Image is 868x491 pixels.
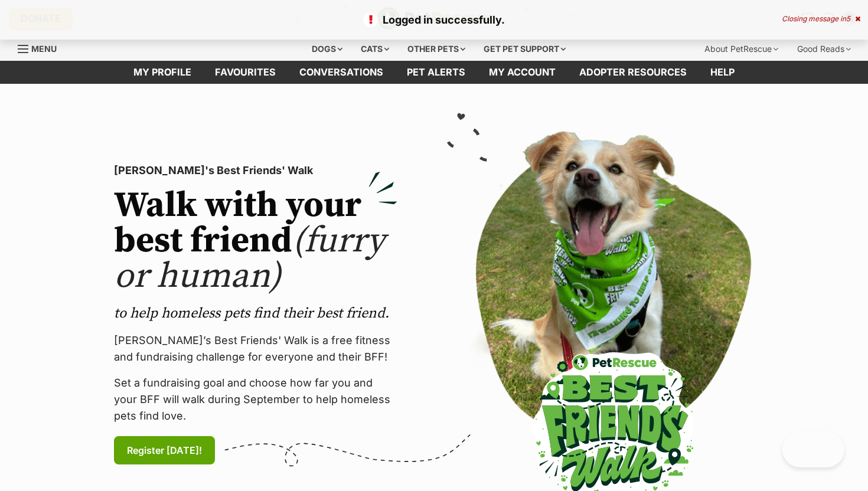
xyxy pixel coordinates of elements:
div: Get pet support [475,37,574,61]
iframe: Help Scout Beacon - Open [782,432,844,467]
a: Menu [18,37,65,58]
span: Register [DATE]! [127,443,202,457]
a: conversations [288,61,395,84]
a: Favourites [203,61,288,84]
a: Help [699,61,746,84]
div: Good Reads [789,37,859,61]
p: to help homeless pets find their best friend. [114,304,397,323]
a: Pet alerts [395,61,477,84]
a: Adopter resources [567,61,699,84]
h2: Walk with your best friend [114,188,397,294]
span: (furry or human) [114,219,385,299]
p: [PERSON_NAME]’s Best Friends' Walk is a free fitness and fundraising challenge for everyone and t... [114,332,397,365]
div: Cats [353,37,397,61]
p: Set a fundraising goal and choose how far you and your BFF will walk during September to help hom... [114,375,397,424]
div: Dogs [304,37,351,61]
p: [PERSON_NAME]'s Best Friends' Walk [114,162,397,179]
span: Menu [31,44,57,54]
div: About PetRescue [696,37,787,61]
a: My profile [122,61,203,84]
a: Register [DATE]! [114,436,215,464]
div: Other pets [399,37,474,61]
a: My account [477,61,567,84]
